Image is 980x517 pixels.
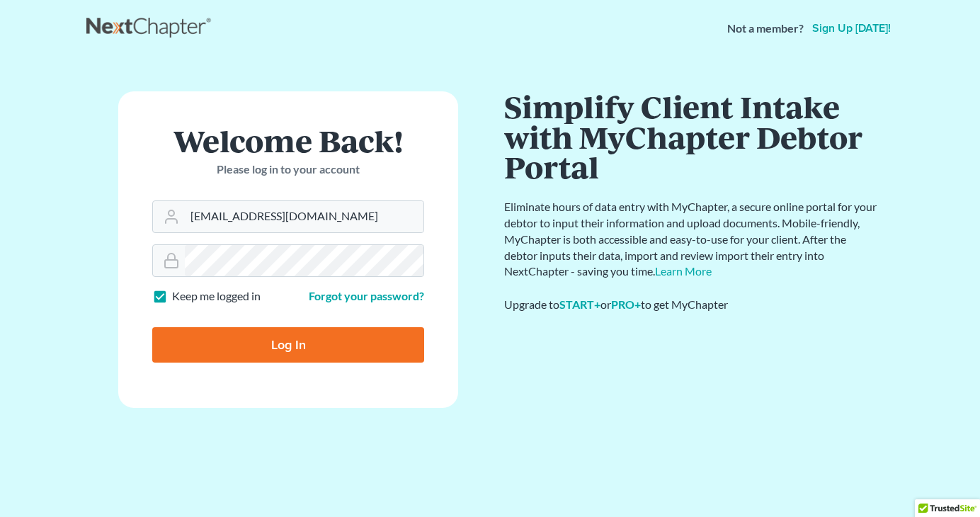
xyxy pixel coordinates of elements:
label: Keep me logged in [172,288,261,305]
div: Upgrade to or to get MyChapter [504,297,879,313]
a: Forgot your password? [309,289,424,302]
a: START+ [559,297,600,311]
input: Email Address [185,201,423,232]
strong: Not a member? [727,21,804,37]
a: PRO+ [611,297,641,311]
a: Learn More [655,264,712,278]
p: Eliminate hours of data entry with MyChapter, a secure online portal for your debtor to input the... [504,199,879,280]
p: Please log in to your account [152,161,424,178]
h1: Welcome Back! [152,125,424,156]
h1: Simplify Client Intake with MyChapter Debtor Portal [504,91,879,182]
input: Log In [152,327,424,363]
a: Sign up [DATE]! [809,23,894,34]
